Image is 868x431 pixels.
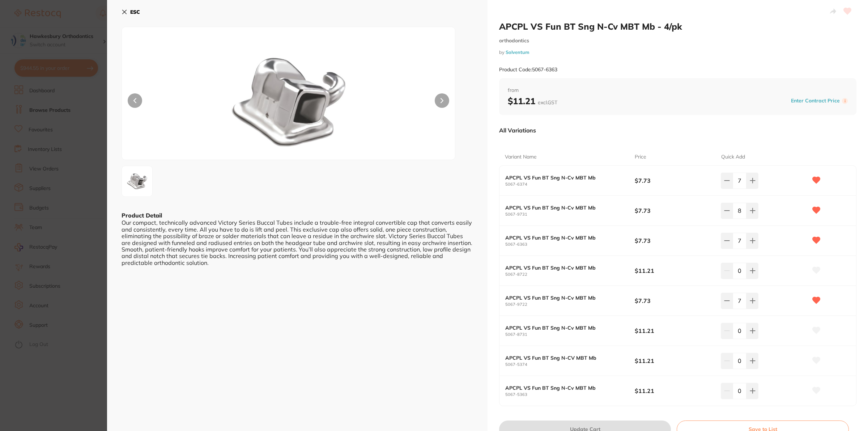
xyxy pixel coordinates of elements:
[505,265,622,271] b: APCPL VS Fun BT Sng N-Cv MBT Mb
[538,99,557,106] span: excl. GST
[505,355,622,361] b: APCPL VS Fun BT Sng N-CV MBT Mb
[505,182,635,187] small: 5067-6374
[122,212,162,219] b: Product Detail
[635,297,712,305] b: $7.73
[505,272,635,277] small: 5067-8722
[130,9,140,15] b: ESC
[635,207,712,215] b: $7.73
[505,212,635,217] small: 5067-9731
[505,332,635,337] small: 5067-8731
[505,205,622,211] b: APCPL VS Fun BT Sng N-Cv MBT Mb
[721,153,745,161] p: Quick Add
[499,67,557,73] small: Product Code: 5067-6363
[505,242,635,247] small: 5067-6363
[499,50,856,55] small: by
[842,98,848,104] label: i
[789,97,842,104] button: Enter Contract Price
[505,235,622,241] b: APCPL VS Fun BT Sng N-Cv MBT Mb
[122,219,473,266] div: Our compact, technically advanced Victory Series Buccal Tubes include a trouble-free integral con...
[124,168,150,194] img: Zw
[505,362,635,367] small: 5067-5374
[635,357,712,365] b: $11.21
[505,392,635,397] small: 5067-5363
[505,385,622,391] b: APCPL VS Fun BT Sng N-Cv MBT Mb
[635,267,712,275] b: $11.21
[505,325,622,331] b: APCPL VS Fun BT Sng N-Cv MBT Mb
[499,38,856,44] small: orthodontics
[635,237,712,245] b: $7.73
[635,327,712,335] b: $11.21
[508,87,848,94] span: from
[122,6,140,18] button: ESC
[506,49,529,55] a: Solventum
[508,96,557,106] b: $11.21
[635,177,712,185] b: $7.73
[635,387,712,395] b: $11.21
[499,127,536,134] p: All Variations
[188,45,388,160] img: Zw
[505,295,622,301] b: APCPL VS Fun BT Sng N-Cv MBT Mb
[635,153,646,161] p: Price
[505,153,537,161] p: Variant Name
[505,175,622,181] b: APCPL VS Fun BT Sng N-Cv MBT Mb
[499,21,856,32] h2: APCPL VS Fun BT Sng N-Cv MBT Mb - 4/pk
[505,302,635,307] small: 5067-9722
